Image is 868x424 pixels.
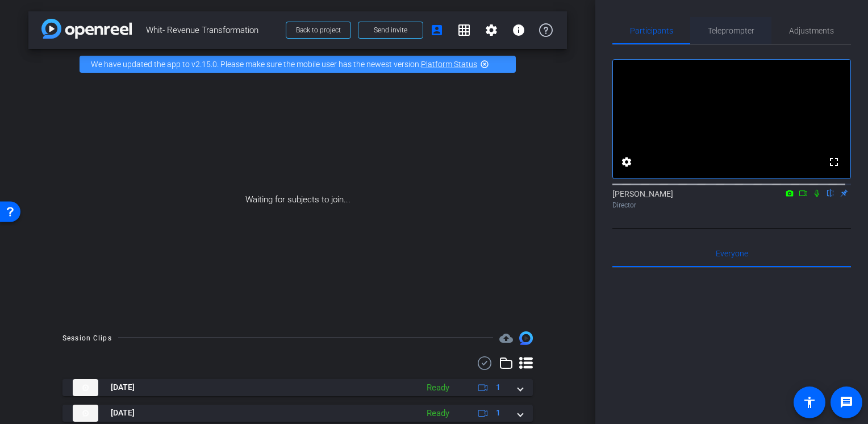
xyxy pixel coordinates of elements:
span: Teleprompter [708,27,754,35]
img: thumb-nail [73,405,98,422]
a: Platform Status [421,60,477,69]
mat-icon: message [840,396,853,409]
div: Ready [421,407,455,420]
span: Send invite [374,26,407,35]
mat-icon: cloud_upload [499,331,513,345]
div: Session Clips [62,332,112,344]
span: Participants [630,27,673,35]
div: [PERSON_NAME] [612,188,851,210]
span: 1 [496,407,500,419]
span: Whit- Revenue Transformation [146,19,279,41]
button: Back to project [286,22,351,39]
mat-icon: grid_on [457,23,471,37]
mat-icon: highlight_off [480,60,489,69]
span: [DATE] [111,381,135,393]
span: Everyone [716,250,748,257]
img: thumb-nail [73,379,98,396]
div: Waiting for subjects to join... [28,80,567,320]
mat-icon: accessibility [803,396,816,409]
img: Session clips [519,331,533,345]
img: app-logo [41,19,132,39]
span: Destinations for your clips [499,331,513,345]
span: 1 [496,381,500,393]
span: Adjustments [789,27,834,35]
button: Send invite [358,22,423,39]
mat-expansion-panel-header: thumb-nail[DATE]Ready1 [62,405,533,422]
span: Back to project [296,26,341,34]
mat-icon: flip [824,188,837,198]
mat-expansion-panel-header: thumb-nail[DATE]Ready1 [62,379,533,396]
mat-icon: settings [485,23,498,37]
mat-icon: settings [620,155,633,169]
span: [DATE] [111,407,135,419]
mat-icon: fullscreen [827,155,841,169]
div: Director [612,200,851,210]
div: We have updated the app to v2.15.0. Please make sure the mobile user has the newest version. [80,56,516,73]
mat-icon: account_box [430,23,444,37]
div: Ready [421,381,455,394]
mat-icon: info [512,23,525,37]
